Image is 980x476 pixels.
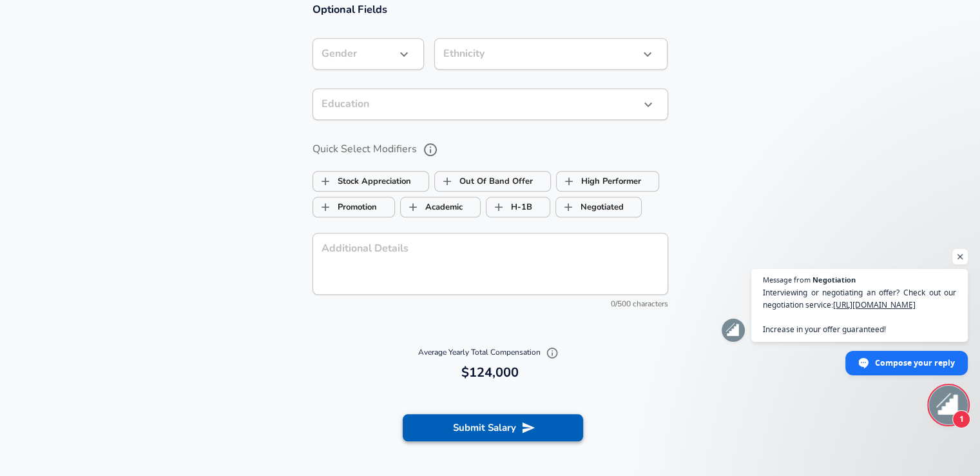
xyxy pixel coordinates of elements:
span: Message from [763,276,811,283]
div: 0/500 characters [312,298,668,311]
label: Out Of Band Offer [435,169,533,193]
span: H-1B [486,195,511,219]
button: High PerformerHigh Performer [556,171,659,192]
button: NegotiatedNegotiated [555,197,642,217]
span: High Performer [557,169,581,193]
span: Interviewing or negotiating an offer? Check out our negotiation service: Increase in your offer g... [763,286,956,335]
label: H-1B [486,195,532,219]
span: Academic [401,195,425,219]
button: Explain Total Compensation [543,343,562,362]
span: Compose your reply [875,352,955,374]
span: Negotiation [812,276,856,283]
button: help [419,139,441,161]
button: Out Of Band OfferOut Of Band Offer [434,171,551,192]
label: Negotiated [556,195,624,219]
span: Negotiated [556,195,581,219]
h3: Optional Fields [312,2,668,17]
label: Academic [401,195,463,219]
span: Average Yearly Total Compensation [418,347,562,357]
span: 1 [952,410,970,428]
label: High Performer [557,169,641,193]
button: AcademicAcademic [400,197,481,217]
h6: $124,000 [318,362,663,383]
span: Promotion [313,195,338,219]
label: Quick Select Modifiers [312,139,668,161]
label: Promotion [313,195,377,219]
button: Submit Salary [403,414,583,441]
label: Stock Appreciation [313,169,411,193]
button: H-1BH-1B [486,197,550,217]
div: Open chat [929,386,968,424]
button: Stock AppreciationStock Appreciation [312,171,429,192]
span: Stock Appreciation [313,169,338,193]
button: PromotionPromotion [312,197,395,217]
span: Out Of Band Offer [435,169,459,193]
